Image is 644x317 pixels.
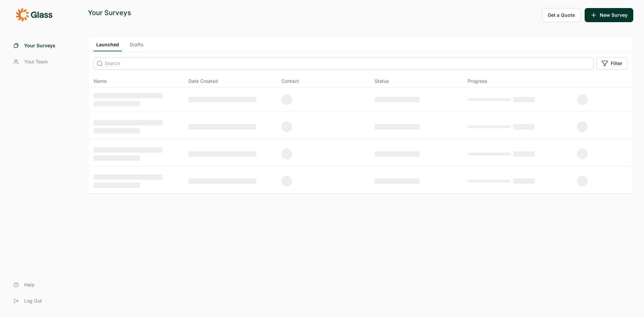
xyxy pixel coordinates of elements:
span: Log Out [24,298,42,304]
button: Get a Quote [542,8,581,22]
div: Contact [281,78,299,85]
span: Date Created [189,78,218,85]
span: Your Surveys [24,42,55,49]
button: Filter [596,57,628,70]
span: Name [94,78,107,85]
button: New Survey [585,8,633,22]
a: Launched [94,41,122,51]
span: Your Team [24,58,48,65]
div: Progress [468,78,487,85]
div: Your Surveys [88,8,131,17]
span: Filter [611,60,623,67]
input: Search [94,57,594,70]
a: Drafts [127,41,146,51]
span: Help [24,281,35,288]
div: Status [375,78,389,85]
